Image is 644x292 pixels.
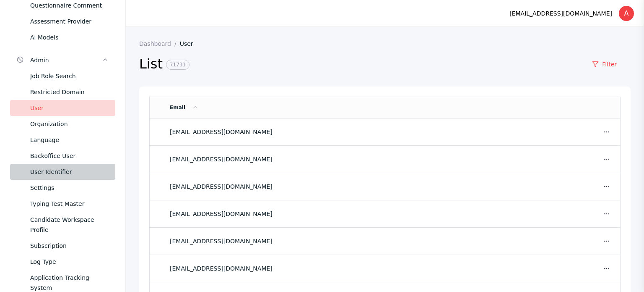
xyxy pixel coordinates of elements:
[30,199,109,209] div: Typing Test Master
[30,241,109,251] div: Subscription
[10,148,115,164] a: Backoffice User
[10,238,115,254] a: Subscription
[30,87,109,97] div: Restricted Domain
[10,68,115,84] a: Job Role Search
[166,60,190,70] span: 71731
[139,40,180,47] a: Dashboard
[30,257,109,267] div: Log Type
[10,196,115,212] a: Typing Test Master
[10,132,115,148] a: Language
[30,119,109,129] div: Organization
[10,84,115,100] a: Restricted Domain
[30,71,109,81] div: Job Role Search
[170,156,566,163] section: [EMAIL_ADDRESS][DOMAIN_NAME]
[170,129,566,135] section: [EMAIL_ADDRESS][DOMAIN_NAME]
[30,167,109,177] div: User Identifier
[30,32,109,42] div: Ai Models
[30,16,109,26] div: Assessment Provider
[170,265,566,272] section: [EMAIL_ADDRESS][DOMAIN_NAME]
[578,57,631,71] a: Filter
[30,103,109,113] div: User
[10,164,115,180] a: User Identifier
[10,254,115,270] a: Log Type
[30,55,102,65] div: Admin
[170,210,566,217] section: [EMAIL_ADDRESS][DOMAIN_NAME]
[180,40,200,47] a: User
[170,105,199,110] a: Email
[10,180,115,196] a: Settings
[509,8,612,18] div: [EMAIL_ADDRESS][DOMAIN_NAME]
[30,215,109,235] div: Candidate Workspace Profile
[170,238,566,245] section: [EMAIL_ADDRESS][DOMAIN_NAME]
[30,151,109,161] div: Backoffice User
[10,29,115,45] a: Ai Models
[30,183,109,193] div: Settings
[10,116,115,132] a: Organization
[139,55,578,73] h2: List
[30,0,109,11] div: Questionnaire Comment
[619,6,634,21] div: A
[10,13,115,29] a: Assessment Provider
[30,135,109,145] div: Language
[10,100,115,116] a: User
[10,212,115,238] a: Candidate Workspace Profile
[170,183,566,190] section: [EMAIL_ADDRESS][DOMAIN_NAME]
